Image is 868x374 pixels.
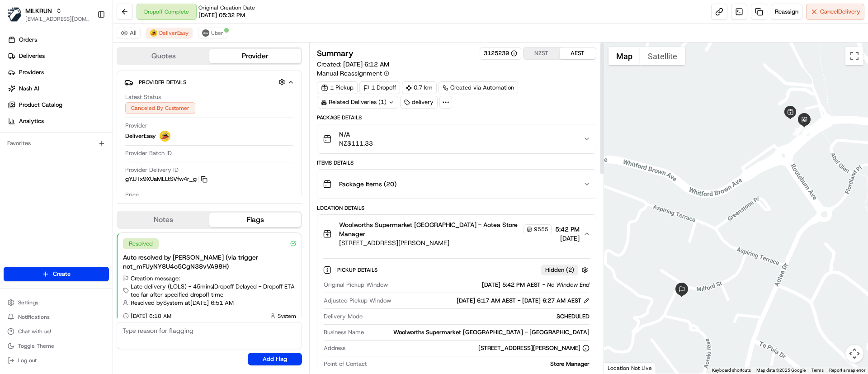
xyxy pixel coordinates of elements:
div: 1 Pickup [317,81,358,94]
a: Nash AI [4,81,113,96]
div: Items Details [317,159,596,166]
span: [STREET_ADDRESS][PERSON_NAME] [339,238,551,247]
span: No Window End [547,281,590,289]
span: Delivery Mode [324,312,363,321]
span: Settings [18,299,38,306]
a: Report a map error [829,368,865,373]
span: N/A [339,130,373,139]
span: Creation message: [131,275,180,283]
a: Created via Automation [439,81,518,94]
span: Address [324,344,345,352]
span: MILKRUN [25,6,52,15]
span: [DATE] [555,234,580,243]
div: 8 [800,126,810,136]
button: [EMAIL_ADDRESS][DOMAIN_NAME] [25,15,90,23]
button: Toggle Theme [4,340,109,352]
span: Resolved by System [131,299,183,307]
button: All [117,28,141,38]
span: Deliveries [19,52,45,60]
span: Provider Batch ID [125,149,172,157]
button: Provider Details [124,75,294,90]
span: DeliverEasy [159,29,189,37]
span: Hidden ( 2 ) [545,266,574,274]
button: Notes [118,213,209,227]
span: Original Creation Date [198,4,255,11]
a: Analytics [4,114,113,128]
div: Auto resolved by [PERSON_NAME] (via trigger not_mFUyNY8U4o5CgN38vVA98H) [123,253,296,271]
span: [DATE] 6:12 AM [343,60,389,68]
span: Providers [19,68,44,76]
span: Package Items ( 20 ) [339,180,396,189]
span: Provider Details [139,79,186,86]
button: Create [4,267,109,281]
button: Hidden (2) [541,264,590,275]
div: [STREET_ADDRESS][PERSON_NAME] [478,344,590,352]
a: Orders [4,33,113,47]
button: Settings [4,296,109,309]
button: Notifications [4,311,109,323]
span: Toggle Theme [18,342,54,350]
div: SCHEDULED [366,312,589,321]
span: Analytics [19,117,44,125]
button: Map camera controls [845,345,863,363]
img: delivereasy_logo.png [150,29,157,37]
button: Reassign [771,4,802,20]
span: [DATE] 6:18 AM [131,312,171,320]
span: Provider [125,122,147,130]
button: Add Flag [248,353,302,365]
div: 1 Dropoff [359,81,400,94]
span: Chat with us! [18,328,51,335]
button: N/ANZ$111.33 [317,124,595,153]
div: Location Details [317,204,596,212]
img: delivereasy_logo.png [160,131,170,142]
div: 0.7 km [402,81,437,94]
div: delivery [400,96,438,109]
a: Product Catalog [4,98,113,112]
span: System [278,312,296,320]
span: Pickup Details [337,266,379,274]
div: Favorites [4,136,109,151]
a: Open this area in Google Maps (opens a new window) [606,362,636,374]
img: uber-new-logo.jpeg [202,29,209,37]
span: NZ$111.33 [339,139,373,148]
button: 3125239 [484,49,517,57]
span: Product Catalog [19,101,62,109]
span: Adjusted Pickup Window [324,297,391,305]
span: Cancel Delivery [820,8,860,16]
span: Woolworths Supermarket [GEOGRAPHIC_DATA] - Aotea Store Manager [339,220,521,238]
div: 9 [797,113,811,128]
button: Log out [4,354,109,367]
div: Related Deliveries (1) [317,96,398,109]
span: Create [53,270,71,278]
span: Map data ©2025 Google [756,368,806,373]
button: gYJJTx9XUaMLLtSVfw4r_g [125,175,208,183]
span: Manual Reassignment [317,69,382,78]
span: Reassign [775,8,798,16]
a: Deliveries [4,49,113,63]
button: Keyboard shortcuts [712,367,751,374]
div: Package Details [317,114,596,121]
button: Flags [209,213,301,227]
button: Provider [209,49,301,63]
img: Google [606,362,636,374]
button: Chat with us! [4,325,109,338]
div: 10 [793,125,802,135]
button: Show satellite imagery [640,47,685,65]
span: Nash AI [19,85,39,93]
button: Quotes [118,49,209,63]
button: Toggle fullscreen view [845,47,863,65]
button: CancelDelivery [806,4,864,20]
span: Orders [19,36,37,44]
span: 9555 [534,226,548,233]
button: MILKRUNMILKRUN[EMAIL_ADDRESS][DOMAIN_NAME] [4,4,94,25]
div: Location Not Live [604,362,656,374]
button: DeliverEasy [146,28,193,38]
div: Resolved [123,238,159,249]
button: Package Items (20) [317,170,595,199]
span: 5:42 PM [555,225,580,234]
span: Business Name [324,328,364,336]
button: Uber [198,28,227,38]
